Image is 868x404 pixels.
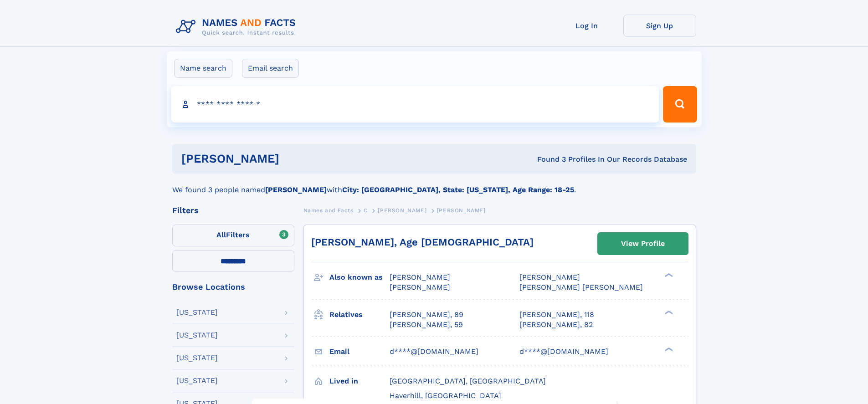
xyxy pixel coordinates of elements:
[663,346,673,352] div: ❯
[174,59,232,78] label: Name search
[303,205,354,216] a: Names and Facts
[172,15,303,39] img: Logo Names and Facts
[390,391,501,400] span: Haverhill, [GEOGRAPHIC_DATA]
[329,307,390,322] h3: Relatives
[378,207,426,214] span: [PERSON_NAME]
[519,273,580,281] span: [PERSON_NAME]
[663,309,673,315] div: ❯
[623,15,696,37] a: Sign Up
[364,207,368,214] span: C
[216,230,226,239] span: All
[242,59,299,78] label: Email search
[390,320,463,330] a: [PERSON_NAME], 59
[519,310,594,320] a: [PERSON_NAME], 118
[519,320,593,330] a: [PERSON_NAME], 82
[663,86,697,123] button: Search Button
[172,225,294,246] label: Filters
[390,310,463,320] a: [PERSON_NAME], 89
[390,283,450,291] span: [PERSON_NAME]
[265,185,327,194] b: [PERSON_NAME]
[176,354,218,362] div: [US_STATE]
[329,373,390,389] h3: Lived in
[176,309,218,316] div: [US_STATE]
[621,233,665,254] div: View Profile
[598,233,688,255] a: View Profile
[176,332,218,339] div: [US_STATE]
[176,377,218,384] div: [US_STATE]
[342,185,574,194] b: City: [GEOGRAPHIC_DATA], State: [US_STATE], Age Range: 18-25
[378,205,426,216] a: [PERSON_NAME]
[408,154,687,164] div: Found 3 Profiles In Our Records Database
[181,153,408,164] h1: [PERSON_NAME]
[172,174,696,195] div: We found 3 people named with .
[172,206,294,215] div: Filters
[311,236,534,248] a: [PERSON_NAME], Age [DEMOGRAPHIC_DATA]
[329,344,390,359] h3: Email
[663,272,673,278] div: ❯
[172,283,294,291] div: Browse Locations
[171,86,659,123] input: search input
[437,207,486,214] span: [PERSON_NAME]
[390,377,546,385] span: [GEOGRAPHIC_DATA], [GEOGRAPHIC_DATA]
[550,15,623,37] a: Log In
[364,205,368,216] a: C
[329,270,390,285] h3: Also known as
[519,283,643,291] span: [PERSON_NAME] [PERSON_NAME]
[390,273,450,281] span: [PERSON_NAME]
